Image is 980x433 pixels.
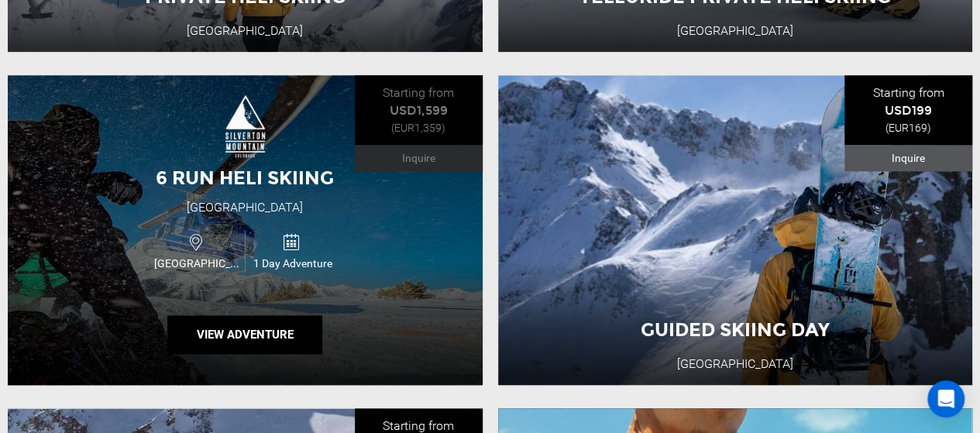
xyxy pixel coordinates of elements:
[246,256,339,271] span: 1 Day Adventure
[150,256,245,271] span: [GEOGRAPHIC_DATA]
[927,380,965,418] div: Open Intercom Messenger
[156,167,334,189] span: 6 Run Heli Skiing
[187,199,303,217] div: [GEOGRAPHIC_DATA]
[225,95,265,157] img: images
[167,315,322,354] button: View Adventure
